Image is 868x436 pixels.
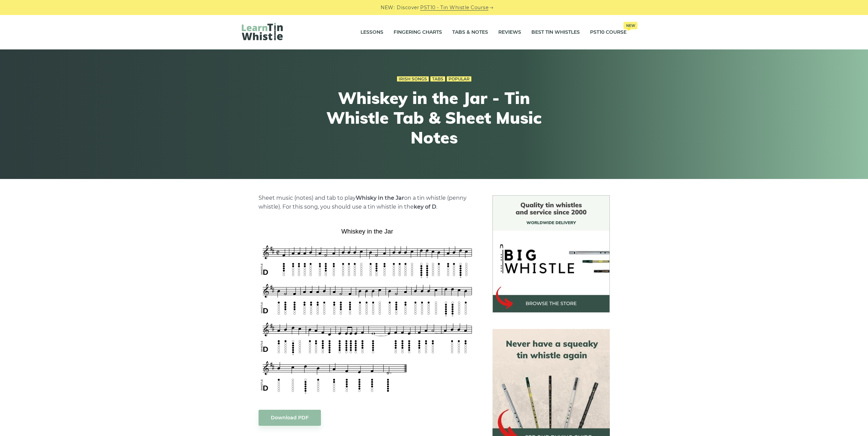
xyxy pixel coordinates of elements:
a: Best Tin Whistles [531,24,580,41]
img: LearnTinWhistle.com [242,23,283,40]
a: Tabs [430,76,445,82]
a: Tabs & Notes [452,24,488,41]
a: Lessons [361,24,383,41]
a: Irish Songs [397,76,429,82]
img: BigWhistle Tin Whistle Store [492,195,610,313]
a: Download PDF [259,410,321,426]
p: Sheet music (notes) and tab to play on a tin whistle (penny whistle). For this song, you should u... [259,194,476,211]
a: Fingering Charts [394,24,442,41]
img: Whiskey in the Jar Tin Whistle Tab & Sheet Music [259,225,476,396]
a: PST10 CourseNew [590,24,627,41]
a: Popular [447,76,471,82]
strong: key of D [414,204,436,210]
strong: Whisky in the Jar [356,195,404,201]
a: Reviews [498,24,521,41]
h1: Whiskey in the Jar - Tin Whistle Tab & Sheet Music Notes [309,88,560,147]
span: New [623,22,637,29]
